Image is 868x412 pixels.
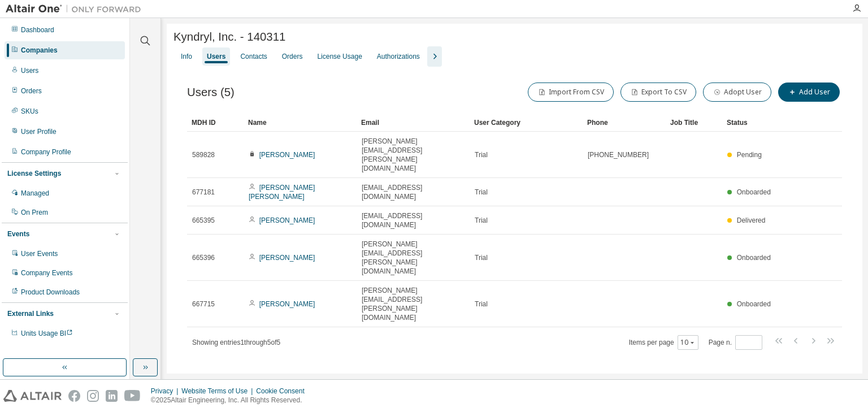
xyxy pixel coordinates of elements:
div: Orders [282,52,303,61]
span: [PHONE_NUMBER] [588,150,649,159]
img: instagram.svg [87,390,99,402]
div: Name [248,114,352,132]
span: Onboarded [737,188,771,196]
span: Trial [475,253,488,262]
span: [EMAIL_ADDRESS][DOMAIN_NAME] [362,183,465,201]
div: Authorizations [377,52,420,61]
div: Managed [21,189,49,198]
button: Add User [778,83,840,102]
div: Events [7,229,29,238]
div: SKUs [21,107,38,116]
div: Status [727,114,774,132]
p: © 2025 Altair Engineering, Inc. All Rights Reserved. [151,396,311,405]
div: User Profile [21,127,57,136]
a: [PERSON_NAME] [259,254,315,262]
span: 677181 [192,188,215,197]
div: Users [21,66,38,75]
span: Trial [475,216,488,225]
img: linkedin.svg [106,390,118,402]
span: Onboarded [737,300,771,308]
button: Adopt User [703,83,771,102]
span: Units Usage BI [21,329,73,337]
span: 665396 [192,253,215,262]
span: 589828 [192,150,215,159]
div: External Links [7,309,54,318]
div: Users [207,52,225,61]
div: Company Events [21,268,72,277]
span: Kyndryl, Inc. - 140311 [173,31,285,44]
div: Dashboard [21,25,54,34]
img: youtube.svg [124,390,141,402]
div: Contacts [240,52,267,61]
div: Website Terms of Use [181,387,256,396]
a: [PERSON_NAME] [259,216,315,224]
span: Delivered [737,216,766,224]
span: [PERSON_NAME][EMAIL_ADDRESS][PERSON_NAME][DOMAIN_NAME] [362,137,465,173]
a: [PERSON_NAME] [259,151,315,159]
div: License Usage [317,52,362,61]
span: Showing entries 1 through 5 of 5 [192,339,280,346]
span: Trial [475,150,488,159]
div: MDH ID [192,114,239,132]
span: Users (5) [187,86,235,99]
span: Onboarded [737,254,771,262]
a: [PERSON_NAME] [259,300,315,308]
div: On Prem [21,208,48,217]
a: [PERSON_NAME] [PERSON_NAME] [249,184,315,201]
span: Page n. [709,335,762,350]
img: facebook.svg [68,390,80,402]
span: Items per page [629,335,698,350]
div: User Category [474,114,578,132]
span: Trial [475,188,488,197]
div: Cookie Consent [256,387,311,396]
img: Altair One [6,3,147,15]
span: Trial [475,300,488,309]
div: Companies [21,46,58,55]
button: 10 [680,338,696,347]
span: [PERSON_NAME][EMAIL_ADDRESS][PERSON_NAME][DOMAIN_NAME] [362,240,465,276]
div: Email [361,114,465,132]
span: [PERSON_NAME][EMAIL_ADDRESS][PERSON_NAME][DOMAIN_NAME] [362,286,465,322]
div: Job Title [670,114,718,132]
span: [EMAIL_ADDRESS][DOMAIN_NAME] [362,211,465,229]
div: Product Downloads [21,288,80,297]
img: altair_logo.svg [3,390,62,402]
button: Export To CSV [620,83,696,102]
span: 665395 [192,216,215,225]
div: Info [181,52,192,61]
div: User Events [21,249,58,258]
span: Pending [737,151,762,159]
div: Privacy [151,387,181,396]
div: Phone [587,114,661,132]
span: 667715 [192,300,215,309]
div: License Settings [7,169,61,178]
div: Company Profile [21,148,71,157]
button: Import From CSV [528,83,614,102]
div: Orders [21,86,42,96]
